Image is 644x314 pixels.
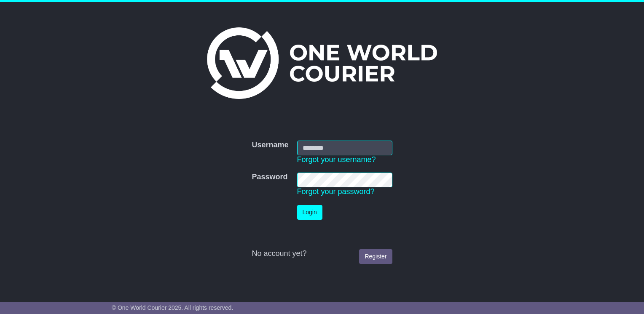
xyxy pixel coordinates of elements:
[297,187,375,196] a: Forgot your password?
[252,173,287,182] label: Password
[207,27,437,99] img: One World
[297,205,322,220] button: Login
[297,155,376,164] a: Forgot your username?
[359,249,392,264] a: Register
[252,249,392,258] div: No account yet?
[252,141,288,150] label: Username
[112,304,233,311] span: © One World Courier 2025. All rights reserved.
